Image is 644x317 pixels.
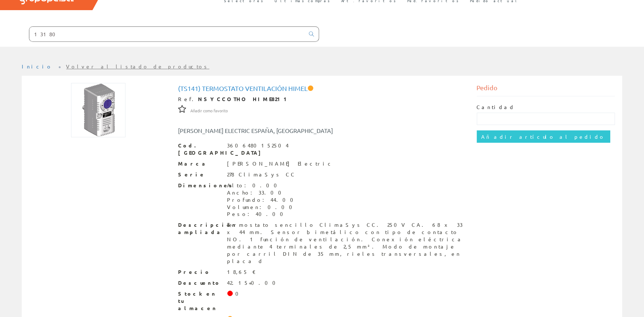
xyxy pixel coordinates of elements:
div: [PERSON_NAME] ELECTRIC ESPAÑA, [GEOGRAPHIC_DATA] [173,126,347,135]
div: 42.15+0.00 [227,279,280,287]
div: 3606480152504 [227,142,289,149]
span: Añadir como favorito [191,108,228,114]
div: Ancho: 33.00 [227,189,298,196]
span: Precio [178,268,222,276]
div: Ref. [178,96,466,103]
img: Foto artículo (ts141) Termostato Ventilación Himel (150x150) [71,83,125,137]
strong: NSYCCOTHO HIME8211 [198,96,290,102]
span: Cod. [GEOGRAPHIC_DATA] [178,142,222,157]
div: 278 ClimaSys CC [227,171,296,178]
div: Pedido [477,83,615,96]
div: Volumen: 0.00 [227,204,298,211]
span: Stock en tu almacen [178,290,222,312]
span: Descripción ampliada [178,221,222,236]
div: 0 [235,290,243,297]
input: Buscar ... [29,27,305,41]
a: Añadir como favorito [191,107,228,113]
span: Dimensiones [178,182,222,189]
a: Volver al listado de productos [66,63,210,70]
span: Descuento [178,279,222,287]
div: Termostato sencillo ClimaSys CC. 250V CA. 68 x 33 x 44 mm. Sensor bimetálico con tipo de contacto... [227,221,466,265]
label: Cantidad [477,104,515,111]
div: Alto: 0.00 [227,182,298,189]
span: Serie [178,171,222,178]
div: 18,65 € [227,268,256,276]
div: Profundo: 44.00 [227,196,298,204]
h1: (ts141) Termostato Ventilación Himel [178,85,466,92]
a: Inicio [22,63,53,70]
input: Añadir artículo al pedido [477,130,610,143]
span: Marca [178,160,222,167]
div: Peso: 40.00 [227,210,298,218]
div: [PERSON_NAME] Electric [227,160,334,167]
